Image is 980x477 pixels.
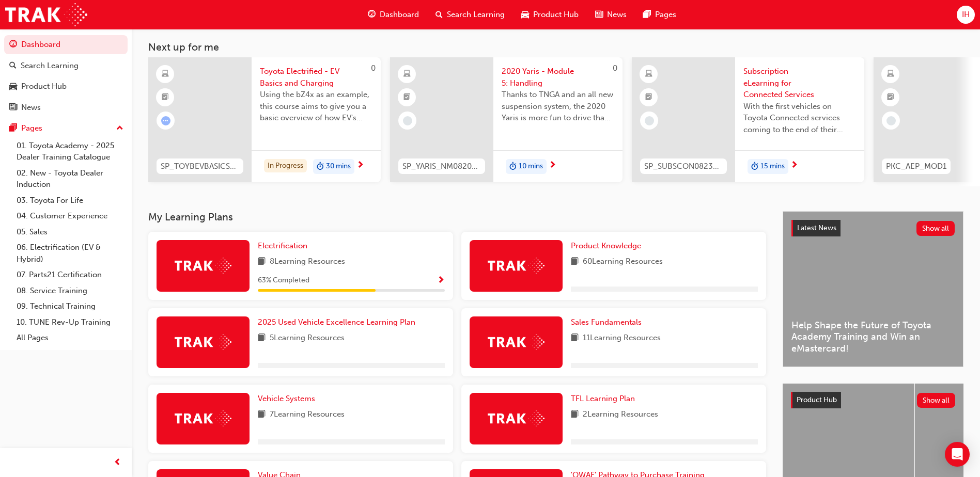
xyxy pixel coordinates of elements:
[791,220,955,236] a: Latest NewsShow all
[613,63,617,73] span: 0
[488,410,545,426] img: Trak
[132,41,980,53] h3: Next up for me
[645,91,652,104] span: booktick-icon
[21,122,42,134] div: Pages
[962,9,970,21] span: IH
[957,6,975,24] button: IH
[390,57,623,182] a: 0SP_YARIS_NM0820_EL_052020 Yaris - Module 5: HandlingThanks to TNGA and an all new suspension sys...
[644,161,723,172] span: SP_SUBSCON0823_EL
[12,165,128,193] a: 02. New - Toyota Dealer Induction
[403,68,411,81] span: learningResourceType_ELEARNING-icon
[12,224,128,240] a: 05. Sales
[4,98,128,117] a: News
[12,330,128,346] a: All Pages
[12,314,128,330] a: 10. TUNE Rev-Up Training
[945,442,970,467] div: Open Intercom Messenger
[162,91,169,104] span: booktick-icon
[595,8,603,21] span: news-icon
[571,317,642,327] span: Sales Fundamentals
[435,8,443,21] span: search-icon
[760,161,785,172] span: 15 mins
[258,240,312,252] a: Electrification
[583,256,663,268] span: 60 Learning Resources
[655,9,676,21] span: Pages
[12,193,128,209] a: 03. Toyota For Life
[12,267,128,283] a: 07. Parts21 Certification
[317,160,324,173] span: duration-icon
[751,160,758,173] span: duration-icon
[533,9,579,21] span: Product Hub
[887,91,894,104] span: booktick-icon
[148,211,766,223] h3: My Learning Plans
[116,122,123,135] span: up-icon
[12,283,128,299] a: 08. Service Training
[437,274,445,287] button: Show Progress
[9,61,17,71] span: search-icon
[258,393,319,405] a: Vehicle Systems
[368,8,376,21] span: guage-icon
[9,82,17,91] span: car-icon
[488,334,545,350] img: Trak
[260,66,372,89] span: Toyota Electrified - EV Basics and Charging
[9,124,17,133] span: pages-icon
[403,116,412,125] span: learningRecordVerb_NONE-icon
[4,119,128,138] button: Pages
[427,4,513,25] a: search-iconSearch Learning
[114,456,121,469] span: prev-icon
[447,9,505,21] span: Search Learning
[258,256,266,268] span: book-icon
[645,116,654,125] span: learningRecordVerb_NONE-icon
[175,410,231,426] img: Trak
[21,81,67,92] div: Product Hub
[583,408,658,421] span: 2 Learning Resources
[886,161,946,172] span: PKC_AEP_MOD1
[148,57,381,182] a: 0SP_TOYBEVBASICS_ELToyota Electrified - EV Basics and ChargingUsing the bZ4x as an example, this ...
[571,393,639,405] a: TFL Learning Plan
[258,408,266,421] span: book-icon
[632,57,864,182] a: SP_SUBSCON0823_ELSubscription eLearning for Connected ServicesWith the first vehicles on Toyota C...
[437,276,445,285] span: Show Progress
[571,394,635,403] span: TFL Learning Plan
[270,408,345,421] span: 7 Learning Resources
[258,316,419,328] a: 2025 Used Vehicle Excellence Learning Plan
[258,332,266,345] span: book-icon
[643,8,651,21] span: pages-icon
[790,161,798,170] span: next-icon
[743,101,856,136] span: With the first vehicles on Toyota Connected services coming to the end of their complimentary per...
[12,138,128,165] a: 01. Toyota Academy - 2025 Dealer Training Catalogue
[509,160,517,173] span: duration-icon
[270,332,345,345] span: 5 Learning Resources
[5,3,87,26] img: Trak
[161,161,239,172] span: SP_TOYBEVBASICS_EL
[797,395,837,404] span: Product Hub
[258,275,309,287] span: 63 % Completed
[502,66,614,89] span: 2020 Yaris - Module 5: Handling
[886,116,896,125] span: learningRecordVerb_NONE-icon
[12,298,128,314] a: 09. Technical Training
[258,317,415,327] span: 2025 Used Vehicle Excellence Learning Plan
[571,240,645,252] a: Product Knowledge
[264,159,307,173] div: In Progress
[635,4,685,25] a: pages-iconPages
[513,4,587,25] a: car-iconProduct Hub
[12,240,128,267] a: 06. Electrification (EV & Hybrid)
[162,68,169,81] span: learningResourceType_ELEARNING-icon
[571,241,641,250] span: Product Knowledge
[270,256,345,268] span: 8 Learning Resources
[402,161,481,172] span: SP_YARIS_NM0820_EL_05
[258,394,315,403] span: Vehicle Systems
[791,392,955,408] a: Product HubShow all
[917,393,956,408] button: Show all
[21,60,79,72] div: Search Learning
[571,332,579,345] span: book-icon
[587,4,635,25] a: news-iconNews
[326,161,351,172] span: 30 mins
[797,224,836,232] span: Latest News
[916,221,955,236] button: Show all
[9,103,17,113] span: news-icon
[583,332,661,345] span: 11 Learning Resources
[380,9,419,21] span: Dashboard
[4,56,128,75] a: Search Learning
[356,161,364,170] span: next-icon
